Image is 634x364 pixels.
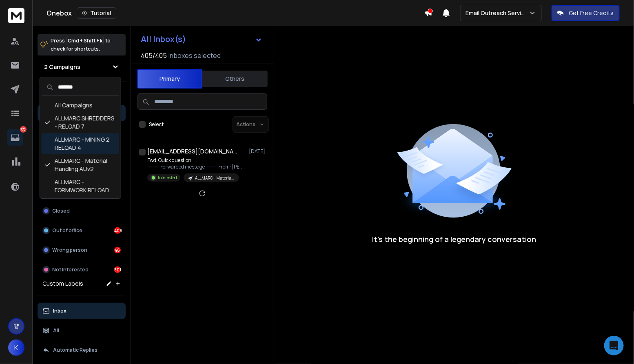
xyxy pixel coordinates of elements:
[195,175,234,181] p: ALLMARC - Material Handling AUv2
[77,7,116,19] button: Tutorial
[38,89,126,100] h3: Filters
[44,63,80,71] h1: 2 Campaigns
[147,147,237,155] h1: [EMAIL_ADDRESS][DOMAIN_NAME]
[53,347,98,353] p: Automatic Replies
[604,336,624,355] div: Open Intercom Messenger
[149,121,164,128] label: Select
[141,35,186,43] h1: All Inbox(s)
[52,247,87,253] p: Wrong person
[53,327,59,334] p: All
[42,133,119,154] div: ALLMARC - MINING 2 RELOAD 4
[42,280,83,288] h3: Custom Labels
[42,175,119,197] div: ALLMARC - FORMWORK RELOAD
[158,175,177,181] p: Interested
[202,70,268,88] button: Others
[141,51,167,60] span: 405 / 405
[372,233,536,245] p: It’s the beginning of a legendary conversation
[47,7,424,19] div: Onebox
[466,9,529,17] p: Email Outreach Service
[147,164,245,170] p: ---------- Forwarded message --------- From: [PERSON_NAME]
[52,266,89,273] p: Not Interested
[42,154,119,175] div: ALLMARC - Material Handling AUv2
[8,340,24,356] span: K
[147,157,245,164] p: Fwd: Quick question
[114,266,121,273] div: 301
[67,36,104,45] span: Cmd + Shift + k
[168,51,221,60] h3: Inboxes selected
[20,126,27,133] p: 770
[52,227,82,234] p: Out of office
[114,247,121,253] div: 46
[137,69,202,89] button: Primary
[42,112,119,133] div: ALLMARC SHREDDERS - RELOAD 7
[114,227,121,234] div: 406
[569,9,614,17] p: Get Free Credits
[53,308,67,314] p: Inbox
[51,37,111,53] p: Press to check for shortcuts.
[42,99,119,112] div: All Campaigns
[249,148,267,155] p: [DATE]
[52,208,70,214] p: Closed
